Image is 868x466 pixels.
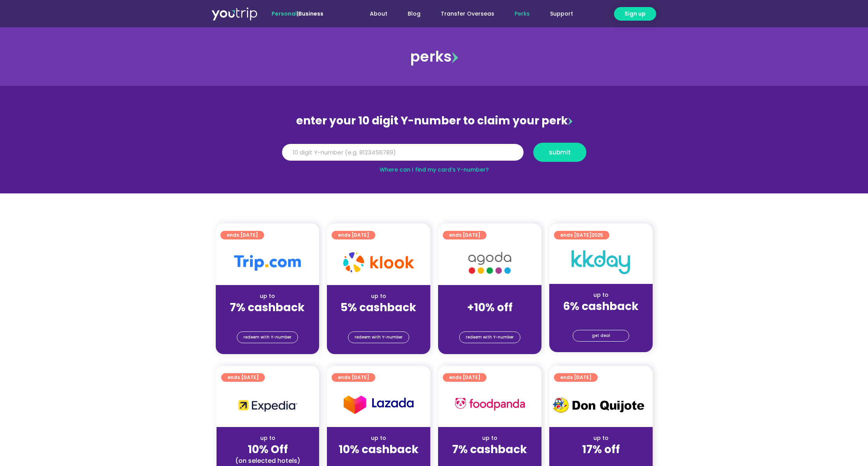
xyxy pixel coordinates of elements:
button: submit [533,143,586,162]
strong: 6% cashback [563,299,639,314]
div: (for stays only) [556,314,646,322]
strong: 7% cashback [230,300,305,315]
span: ends [DATE] [227,373,259,382]
strong: 5% cashback [341,300,416,315]
span: ends [DATE] [449,373,480,382]
a: Support [540,7,583,21]
a: ends [DATE] [443,231,486,239]
a: ends [DATE]2025 [554,231,609,239]
span: ends [DATE] [560,231,603,239]
a: Where can I find my card’s Y-number? [380,166,489,174]
div: up to [333,434,424,442]
div: (for stays only) [333,315,424,323]
span: redeem with Y-number [243,332,291,343]
a: redeem with Y-number [348,331,409,343]
a: ends [DATE] [554,373,598,382]
strong: +10% off [467,300,513,315]
span: ends [DATE] [560,373,591,382]
span: 2025 [591,232,603,238]
span: Personal [272,10,297,18]
a: ends [DATE] [220,231,264,239]
a: ends [DATE] [443,373,486,382]
span: ends [DATE] [227,231,258,239]
a: Perks [504,7,540,21]
span: | [272,10,323,18]
div: (on selected hotels) [223,457,313,465]
strong: 17% off [582,442,620,457]
strong: 7% cashback [452,442,527,457]
div: (for stays only) [556,457,646,465]
div: (for stays only) [444,315,535,323]
a: redeem with Y-number [459,331,520,343]
a: ends [DATE] [332,373,375,382]
span: ends [DATE] [338,231,369,239]
form: Y Number [282,143,586,168]
span: submit [549,149,571,155]
a: ends [DATE] [221,373,265,382]
div: up to [223,434,313,442]
a: Business [298,10,323,18]
a: ends [DATE] [332,231,375,239]
strong: 10% Off [248,442,288,457]
strong: 10% cashback [339,442,419,457]
span: redeem with Y-number [355,332,403,343]
div: (for stays only) [444,457,535,465]
div: up to [556,291,646,299]
span: get deal [592,330,610,341]
span: Sign up [625,10,646,18]
div: enter your 10 digit Y-number to claim your perk [278,111,590,131]
input: 10 digit Y-number (e.g. 8123456789) [282,144,524,161]
span: up to [483,292,497,300]
span: ends [DATE] [449,231,480,239]
a: Sign up [614,7,656,21]
span: ends [DATE] [338,373,369,382]
div: up to [333,292,424,300]
a: About [360,7,398,21]
nav: Menu [344,7,583,21]
a: redeem with Y-number [237,331,298,343]
div: up to [444,434,535,442]
div: up to [222,292,313,300]
div: up to [556,434,646,442]
div: (for stays only) [333,457,424,465]
a: get deal [573,330,629,342]
a: Blog [398,7,431,21]
div: (for stays only) [222,315,313,323]
span: redeem with Y-number [466,332,514,343]
a: Transfer Overseas [431,7,504,21]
